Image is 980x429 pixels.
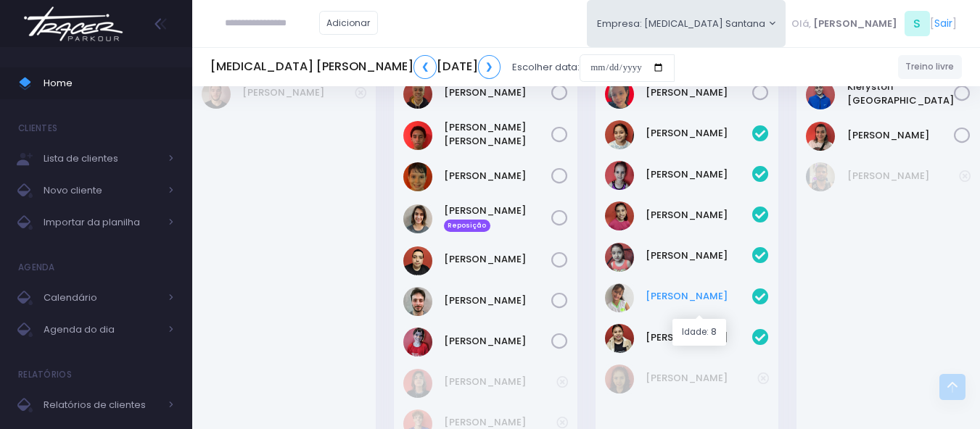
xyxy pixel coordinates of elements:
img: Sergio Reis pessoa [806,162,835,191]
img: Vitória schiavetto chatagnier [605,324,634,353]
a: [PERSON_NAME] [646,126,753,141]
h4: Clientes [18,114,57,143]
a: [PERSON_NAME] [444,334,551,349]
div: Idade: 8 [672,319,726,346]
img: Franca Warnier [605,365,634,393]
span: Agenda do dia [44,320,160,339]
a: Kleryston [GEOGRAPHIC_DATA] [847,80,955,108]
a: ❯ [478,55,501,79]
a: Adicionar [319,11,379,35]
a: [PERSON_NAME] [847,169,960,183]
img: Paulo Cesar Pereira Junior [403,246,432,275]
span: Home [44,74,174,93]
a: [PERSON_NAME] [444,293,551,308]
div: [ ] [786,7,962,40]
img: Elisa Miranda Diniz [605,120,634,149]
h4: Agenda [18,253,55,282]
a: [PERSON_NAME] [444,252,551,267]
a: [PERSON_NAME] [444,169,551,183]
img: Tiago Morais de Medeiros [403,328,432,357]
span: Relatórios de clientes [44,396,160,415]
a: [PERSON_NAME] [847,128,955,143]
a: [PERSON_NAME] [646,249,753,263]
span: Olá, [791,17,811,31]
a: Sair [934,16,952,31]
img: Maria Clara Giglio Correa [605,201,634,230]
img: Rafael Eiras Freitas [403,287,432,316]
img: Paloma Botana [403,204,432,233]
img: Guilherme Cento Magalhaes [403,369,432,398]
img: Isadora Matias Tenório [605,161,634,190]
a: [PERSON_NAME] [646,167,753,182]
span: Calendário [44,288,160,307]
span: Lista de clientes [44,149,160,168]
img: Guilherme D'Oswaldo [403,80,432,109]
a: [PERSON_NAME] [646,330,753,345]
span: Reposição [444,220,490,233]
span: Importar da planilha [44,213,160,232]
div: Escolher data: [210,51,675,84]
span: [PERSON_NAME] [813,17,897,31]
img: João Victor dos Santos Simão Becker [403,121,432,150]
a: [PERSON_NAME] [646,208,753,222]
a: Treino livre [898,55,963,79]
h5: [MEDICAL_DATA] [PERSON_NAME] [DATE] [210,55,501,79]
img: Maria Eduarda Mariano Serracini [605,80,634,109]
a: [PERSON_NAME] [444,375,556,389]
a: ❮ [413,55,437,79]
a: [PERSON_NAME] [646,289,753,304]
img: Kleryston Pariz [806,80,835,109]
img: Nicolas Naliato [403,162,432,191]
span: S [905,11,930,36]
img: Vittória Martins Ferreira [605,283,634,312]
a: [PERSON_NAME] [646,371,758,386]
h4: Relatórios [18,360,72,389]
a: [PERSON_NAME] [646,86,753,100]
img: Natan Garcia Leão [202,80,231,109]
a: [PERSON_NAME] [444,86,551,100]
span: Novo cliente [44,181,160,200]
img: Valentina Cardoso de Mello Dias Panhota [605,243,634,272]
a: [PERSON_NAME] [242,86,355,100]
a: [PERSON_NAME] [PERSON_NAME] [444,120,551,149]
img: Paloma Mondini [806,122,835,151]
a: [PERSON_NAME] Reposição [444,204,551,233]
